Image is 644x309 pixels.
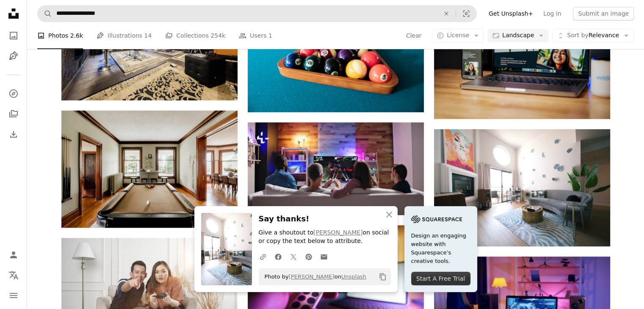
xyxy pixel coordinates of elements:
[573,7,634,20] button: Submit an image
[5,47,22,64] a: Illustrations
[61,165,238,173] a: A pool table in a large room with wooden floors
[376,270,390,284] button: Copy to clipboard
[260,270,367,284] span: Photo by on
[268,31,272,40] span: 1
[316,248,332,265] a: Share over email
[341,273,366,280] a: Unsplash
[434,129,610,246] img: A cozy living room with modern decor.
[406,29,422,42] button: Clear
[487,29,549,42] button: Landscape
[144,31,152,40] span: 14
[301,248,316,265] a: Share on Pinterest
[502,31,534,40] span: Landscape
[259,213,391,225] h3: Say thanks!
[61,110,238,228] img: A pool table in a large room with wooden floors
[97,22,152,49] a: Illustrations 14
[165,22,225,49] a: Collections 254k
[434,44,610,52] a: a laptop computer sitting on top of a wooden table
[37,5,477,22] form: Find visuals sitewide
[437,6,456,22] button: Clear
[432,29,484,42] button: License
[5,105,22,122] a: Collections
[567,32,588,39] span: Sort by
[210,31,225,40] span: 254k
[248,165,424,172] a: Rear View Of An People Playing Video Games At Home
[434,184,610,191] a: A cozy living room with modern decor.
[404,206,477,292] a: Design an engaging website with Squarespace’s creative tools.Start A Free Trial
[5,287,22,304] button: Menu
[5,5,22,24] a: Home — Unsplash
[538,7,566,20] a: Log in
[289,273,334,280] a: [PERSON_NAME]
[286,248,301,265] a: Share on Twitter
[411,272,470,285] div: Start A Free Trial
[5,126,22,143] a: Download History
[5,27,22,44] a: Photos
[484,7,538,20] a: Get Unsplash+
[456,6,476,22] button: Visual search
[61,283,238,291] a: man and woman siting on sofa chair
[5,85,22,102] a: Explore
[271,248,286,265] a: Share on Facebook
[248,50,424,57] a: billiard balls on billiard table
[447,32,469,39] span: License
[239,22,272,49] a: Users 1
[38,6,52,22] button: Search Unsplash
[259,229,391,246] p: Give a shoutout to on social or copy the text below to attribute.
[567,31,619,40] span: Relevance
[5,267,22,284] button: Language
[248,122,424,215] img: Rear View Of An People Playing Video Games At Home
[313,229,362,236] a: [PERSON_NAME]
[5,246,22,263] a: Log in / Sign up
[411,232,470,265] span: Design an engaging website with Squarespace’s creative tools.
[552,29,634,42] button: Sort byRelevance
[411,213,462,226] img: file-1705255347840-230a6ab5bca9image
